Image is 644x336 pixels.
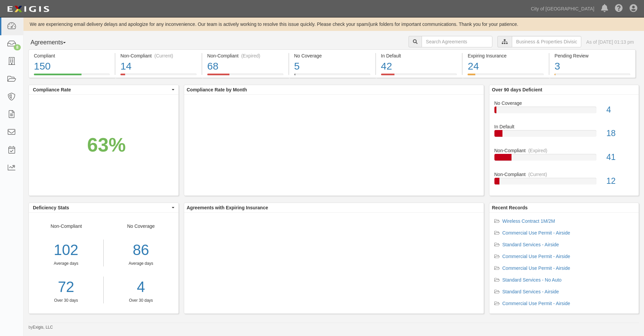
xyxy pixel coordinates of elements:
[422,36,492,47] input: Search Agreements
[381,52,457,59] div: In Default
[489,100,639,107] div: No Coverage
[202,74,288,79] a: Non-Compliant(Expired)68
[601,175,639,187] div: 12
[376,74,462,79] a: In Default42
[29,85,178,94] button: Compliance Rate
[109,277,173,298] a: 4
[29,298,103,303] div: Over 30 days
[115,74,202,79] a: Non-Compliant(Current)14
[29,223,104,303] div: Non-Compliant
[109,298,173,303] div: Over 30 days
[489,147,639,154] div: Non-Compliant
[34,59,110,74] div: 150
[502,254,570,259] a: Commercial Use Permit - Airside
[23,21,644,28] div: We are experiencing email delivery delays and apologize for any inconvenience. Our team is active...
[468,52,544,59] div: Expiring Insurance
[154,52,173,59] div: (Current)
[294,52,370,59] div: No Coverage
[463,74,549,79] a: Expiring Insurance24
[29,203,178,212] button: Deficiency Stats
[120,59,197,74] div: 14
[502,230,570,236] a: Commercial Use Permit - Airside
[29,277,103,298] a: 72
[494,123,634,147] a: In Default18
[502,277,562,283] a: Standard Services - No Auto
[207,59,283,74] div: 68
[29,240,103,261] div: 102
[528,171,547,178] div: (Current)
[29,36,79,49] button: Agreements
[502,301,570,306] a: Commercial Use Permit - Airside
[502,265,570,271] a: Commercial Use Permit - Airside
[502,242,559,247] a: Standard Services - Airside
[615,5,623,13] i: Help Center - Complianz
[29,325,53,330] small: by
[492,87,542,92] b: Over 90 days Deficient
[207,52,283,59] div: Non-Compliant (Expired)
[502,289,559,294] a: Standard Services - Airside
[294,59,370,74] div: 5
[489,171,639,178] div: Non-Compliant
[109,261,173,266] div: Average days
[494,171,634,190] a: Non-Compliant(Current)12
[289,74,375,79] a: No Coverage5
[120,52,197,59] div: Non-Compliant (Current)
[29,74,115,79] a: Compliant150
[14,44,21,50] div: 8
[554,59,630,74] div: 3
[5,3,51,15] img: logo-5460c22ac91f19d4615b14bd174203de0afe785f0fc80cf4dbbc73dc1793850b.png
[549,74,636,79] a: Pending Review3
[29,261,103,266] div: Average days
[601,127,639,139] div: 18
[528,2,598,15] a: City of [GEOGRAPHIC_DATA]
[87,131,126,159] div: 63%
[601,104,639,116] div: 4
[33,204,170,211] span: Deficiency Stats
[512,36,581,47] input: Business & Properties Division
[104,223,178,303] div: No Coverage
[468,59,544,74] div: 24
[502,218,555,224] a: Wireless Contract 1M/2M
[241,52,260,59] div: (Expired)
[381,59,457,74] div: 42
[601,151,639,163] div: 41
[33,325,53,330] a: Exigis, LLC
[33,86,170,93] span: Compliance Rate
[494,147,634,171] a: Non-Compliant(Expired)41
[528,147,547,154] div: (Expired)
[554,52,630,59] div: Pending Review
[494,100,634,124] a: No Coverage4
[187,87,247,92] b: Compliance Rate by Month
[489,123,639,130] div: In Default
[492,205,528,210] b: Recent Records
[109,240,173,261] div: 86
[34,52,110,59] div: Compliant
[187,205,268,210] b: Agreements with Expiring Insurance
[586,39,634,45] div: As of [DATE] 01:13 pm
